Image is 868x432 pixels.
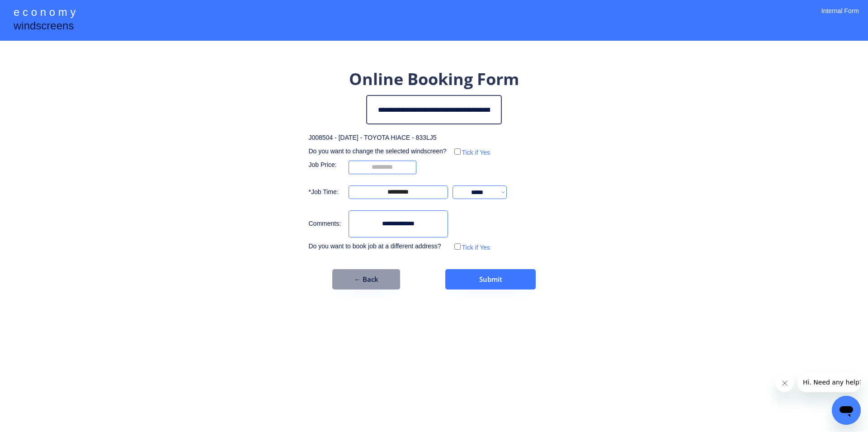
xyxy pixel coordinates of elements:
div: Do you want to book job at a different address? [309,242,448,251]
div: J008504 - [DATE] - TOYOTA HIACE - 833LJ5 [309,133,437,142]
span: Hi. Need any help? [5,6,65,14]
div: Job Price: [309,161,344,170]
div: windscreens [14,18,74,36]
div: Comments: [309,219,344,228]
div: Do you want to change the selected windscreen? [309,147,448,156]
div: Online Booking Form [349,68,519,90]
label: Tick if Yes [462,244,491,251]
button: ← Back [332,269,400,290]
div: e c o n o m y [14,5,75,22]
label: Tick if Yes [462,149,491,156]
div: Internal Form [821,7,859,27]
div: *Job Time: [309,188,344,197]
button: Submit [445,269,536,290]
iframe: Message from company [797,372,861,392]
iframe: Close message [776,374,794,392]
iframe: Button to launch messaging window [832,396,861,425]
